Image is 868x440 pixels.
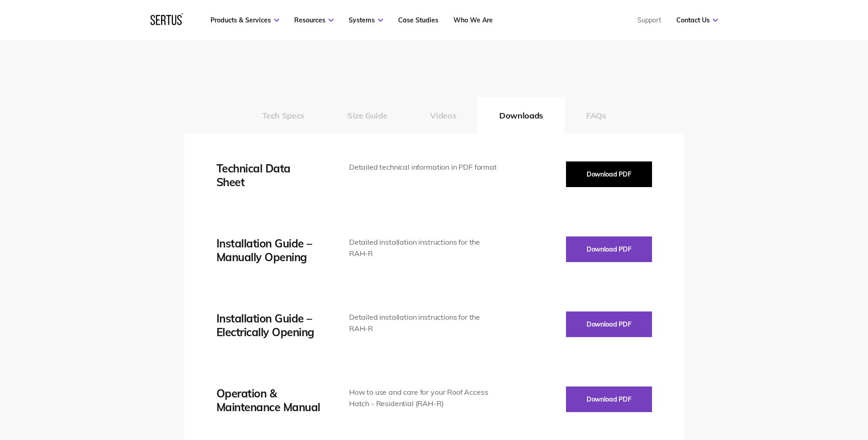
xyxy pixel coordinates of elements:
div: Detailed technical information in PDF format [349,161,501,173]
div: Operation & Maintenance Manual [216,386,322,414]
div: Installation Guide – Manually Opening [216,236,322,264]
div: Technical Data Sheet [216,161,322,189]
a: Who We Are [453,16,493,24]
a: Support [637,16,661,24]
button: Download PDF [566,161,652,187]
div: Detailed installation instructions for the RAH-R [349,311,501,335]
a: Systems [349,16,383,24]
button: Size Guide [326,97,409,134]
a: Resources [294,16,334,24]
iframe: Chat Widget [822,396,868,440]
a: Case Studies [398,16,438,24]
button: Download PDF [566,311,652,337]
div: Detailed installation instructions for the RAH-R [349,236,501,260]
button: Videos [409,97,478,134]
div: Installation Guide – Electrically Opening [216,311,322,339]
button: Download PDF [566,236,652,262]
div: How to use and care for your Roof Access Hatch - Residential (RAH-R) [349,386,501,410]
button: FAQs [565,97,628,134]
button: Download PDF [566,386,652,412]
a: Products & Services [210,16,279,24]
button: Tech Specs [241,97,326,134]
a: Contact Us [676,16,718,24]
